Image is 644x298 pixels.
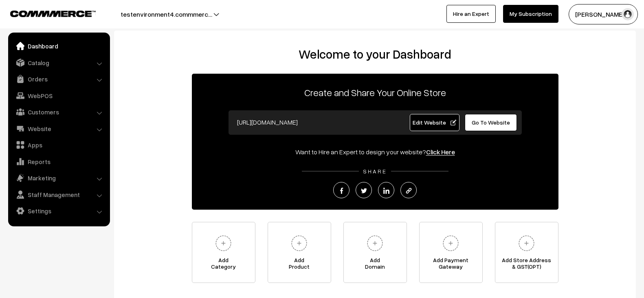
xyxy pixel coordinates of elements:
a: Click Here [426,148,455,156]
a: Catalog [10,55,107,70]
a: WebPOS [10,88,107,103]
a: Dashboard [10,39,107,53]
a: Add PaymentGateway [419,222,483,283]
span: Add Category [192,257,255,273]
span: SHARE [359,168,391,175]
h2: Welcome to your Dashboard [122,47,628,61]
a: Hire an Expert [446,5,496,23]
button: [PERSON_NAME] [569,4,638,24]
img: COMMMERCE [10,11,96,17]
span: Go To Website [472,119,510,126]
a: Website [10,121,107,136]
span: Add Store Address & GST(OPT) [495,257,558,273]
div: Want to Hire an Expert to design your website? [192,147,558,157]
span: Add Domain [344,257,407,273]
img: user [622,8,634,20]
img: plus.svg [440,232,462,254]
img: plus.svg [515,232,538,254]
span: Add Product [268,257,331,273]
a: AddCategory [192,222,255,283]
a: Orders [10,72,107,86]
a: Apps [10,138,107,152]
a: Add Store Address& GST(OPT) [495,222,558,283]
a: Staff Management [10,187,107,202]
a: Edit Website [410,114,459,131]
p: Create and Share Your Online Store [192,85,558,100]
button: testenvironment4.commmerc… [92,4,241,24]
img: plus.svg [288,232,310,254]
a: Settings [10,204,107,218]
span: Add Payment Gateway [420,257,482,273]
a: Customers [10,105,107,119]
a: AddProduct [268,222,331,283]
img: plus.svg [364,232,386,254]
a: Go To Website [465,114,517,131]
a: COMMMERCE [10,8,81,18]
a: My Subscription [503,5,558,23]
span: Edit Website [413,119,456,126]
a: Marketing [10,171,107,185]
img: plus.svg [212,232,235,254]
a: AddDomain [343,222,407,283]
a: Reports [10,154,107,169]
